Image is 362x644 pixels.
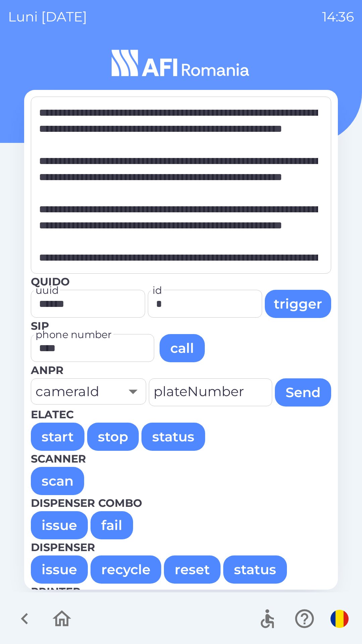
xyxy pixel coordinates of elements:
[153,283,162,298] label: id
[36,283,59,298] label: uuid
[8,7,87,27] p: luni [DATE]
[31,467,84,495] button: scan
[31,584,331,600] p: Printer
[24,47,338,79] img: Logo
[31,274,331,290] p: Quido
[223,555,287,584] button: status
[31,511,88,539] button: issue
[265,290,331,318] button: trigger
[90,555,161,584] button: recycle
[31,495,331,511] p: Dispenser combo
[36,327,112,342] label: phone number
[87,423,139,451] button: stop
[31,451,331,467] p: Scanner
[164,555,221,584] button: reset
[141,423,205,451] button: status
[322,7,354,27] p: 14:36
[330,610,349,628] img: ro flag
[31,423,84,451] button: start
[31,407,331,423] p: Elatec
[160,334,205,362] button: call
[275,378,331,407] button: Send
[31,318,331,334] p: SIP
[31,555,88,584] button: issue
[90,511,133,539] button: fail
[31,362,331,378] p: Anpr
[31,539,331,555] p: Dispenser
